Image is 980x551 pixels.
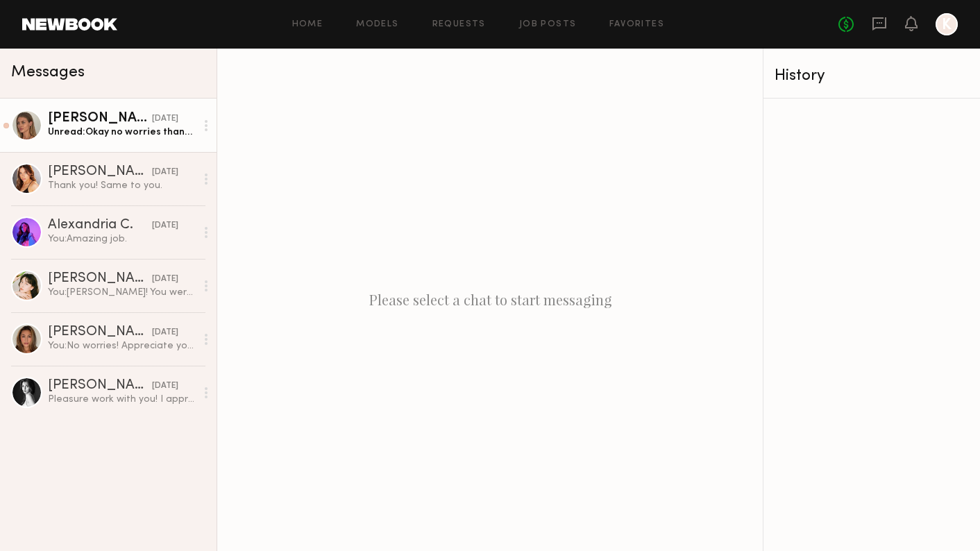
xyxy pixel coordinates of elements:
a: Favorites [609,20,664,29]
div: You: [PERSON_NAME]! You were great! [48,286,196,299]
div: You: Amazing job. [48,232,196,246]
div: History [775,68,969,84]
div: [PERSON_NAME] [48,379,152,393]
div: You: No worries! Appreciate your time. Would love to work with you in the future. Just shot you a... [48,339,196,353]
div: [DATE] [152,273,178,286]
a: Home [292,20,323,29]
div: [DATE] [152,112,178,126]
div: [PERSON_NAME] [48,272,152,286]
span: Messages [11,65,85,80]
div: [PERSON_NAME] [48,112,152,126]
a: K [936,13,958,35]
a: Models [356,20,398,29]
div: Unread: Okay no worries thank you [48,126,196,139]
div: [DATE] [152,166,178,179]
div: Alexandria C. [48,219,152,232]
div: Please select a chat to start messaging [217,49,763,551]
div: [DATE] [152,380,178,393]
div: [DATE] [152,326,178,339]
a: Requests [432,20,486,29]
div: Pleasure work with you! I appreciate! Thank you [48,393,196,406]
div: [DATE] [152,219,178,232]
div: [PERSON_NAME] [48,325,152,339]
div: Thank you! Same to you. [48,179,196,192]
a: Job Posts [519,20,577,29]
div: [PERSON_NAME] [48,165,152,179]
